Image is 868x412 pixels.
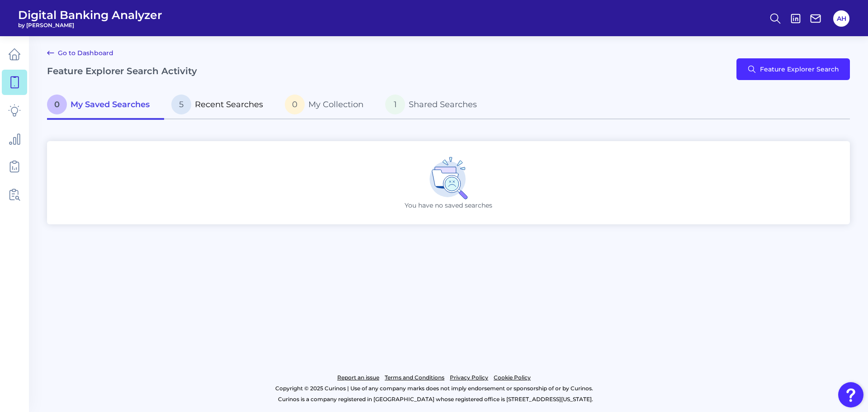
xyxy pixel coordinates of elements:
h2: Feature Explorer Search Activity [47,66,197,76]
span: 0 [47,95,67,114]
div: You have no saved searches [47,141,850,224]
button: Feature Explorer Search [736,58,850,80]
span: by [PERSON_NAME] [18,22,162,28]
a: Privacy Policy [450,372,488,383]
p: Curinos is a company registered in [GEOGRAPHIC_DATA] whose registered office is [STREET_ADDRESS][... [47,394,824,405]
span: Recent Searches [195,99,263,109]
p: Copyright © 2025 Curinos | Use of any company marks does not imply endorsement or sponsorship of ... [44,383,824,394]
a: 0My Saved Searches [47,91,164,120]
button: Open Resource Center [838,382,863,407]
span: 1 [385,95,405,114]
span: 0 [285,95,305,114]
a: 0My Collection [278,91,378,120]
a: 5Recent Searches [164,91,278,120]
button: AH [833,10,849,27]
a: Terms and Conditions [385,372,444,383]
span: Digital Banking Analyzer [18,8,162,22]
span: Shared Searches [409,99,477,109]
span: Feature Explorer Search [760,66,839,73]
span: 5 [171,95,191,114]
a: 1Shared Searches [378,91,491,120]
a: Report an issue [337,372,379,383]
span: My Saved Searches [71,99,150,109]
span: My Collection [308,99,363,109]
a: Go to Dashboard [47,47,113,58]
a: Cookie Policy [494,372,531,383]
